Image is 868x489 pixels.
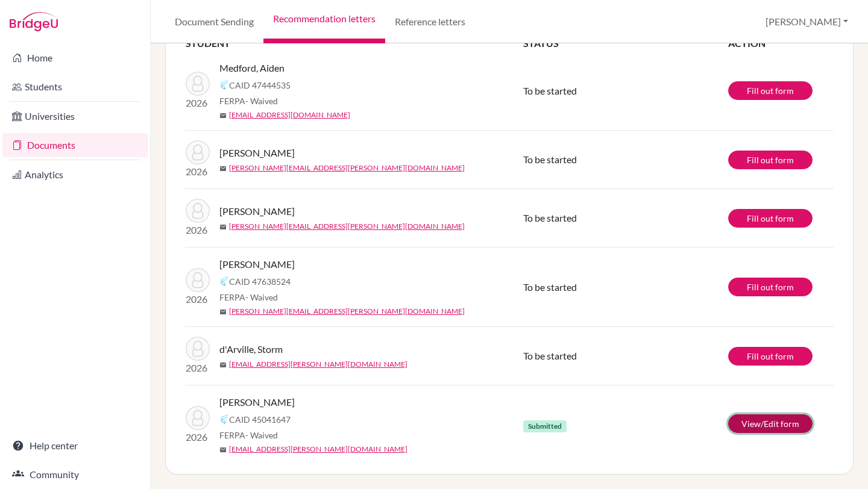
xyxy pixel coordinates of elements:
[728,151,813,169] a: Fill out form
[186,430,210,444] p: 2026
[219,291,278,304] span: FERPA
[186,164,210,179] p: 2026
[186,292,210,307] p: 2026
[2,163,148,187] a: Analytics
[219,112,227,119] span: mail
[229,221,465,232] a: [PERSON_NAME][EMAIL_ADDRESS][PERSON_NAME][DOMAIN_NAME]
[186,223,210,237] p: 2026
[219,446,227,453] span: mail
[186,72,210,96] img: Medford, Aiden
[728,278,813,296] a: Fill out form
[760,10,854,33] button: [PERSON_NAME]
[2,46,148,70] a: Home
[219,308,227,316] span: mail
[245,292,278,302] span: - Waived
[523,212,577,223] span: To be started
[219,146,295,160] span: [PERSON_NAME]
[219,429,278,441] span: FERPA
[2,463,148,487] a: Community
[523,350,577,361] span: To be started
[229,79,291,92] span: CAID 47444535
[245,430,278,440] span: - Waived
[219,204,295,219] span: [PERSON_NAME]
[219,342,283,357] span: d'Arville, Storm
[2,434,148,458] a: Help center
[728,347,813,366] a: Fill out form
[728,209,813,228] a: Fill out form
[229,275,291,288] span: CAID 47638524
[186,140,210,164] img: Guerra, Jeremiah
[728,81,813,100] a: Fill out form
[2,75,148,99] a: Students
[219,257,295,272] span: [PERSON_NAME]
[229,444,407,455] a: [EMAIL_ADDRESS][PERSON_NAME][DOMAIN_NAME]
[219,61,285,75] span: Medford, Aiden
[186,96,210,110] p: 2026
[219,223,227,231] span: mail
[186,361,210,375] p: 2026
[185,36,523,51] th: STUDENT
[523,154,577,165] span: To be started
[10,12,58,31] img: Bridge-U
[229,163,465,173] a: [PERSON_NAME][EMAIL_ADDRESS][PERSON_NAME][DOMAIN_NAME]
[219,361,227,369] span: mail
[229,306,465,317] a: [PERSON_NAME][EMAIL_ADDRESS][PERSON_NAME][DOMAIN_NAME]
[219,395,295,410] span: [PERSON_NAME]
[523,36,728,51] th: STATUS
[219,165,227,172] span: mail
[229,359,407,370] a: [EMAIL_ADDRESS][PERSON_NAME][DOMAIN_NAME]
[219,80,229,90] img: Common App logo
[728,414,813,433] a: View/Edit form
[186,199,210,223] img: Guerra, Jeremiah
[229,413,291,426] span: CAID 45041647
[219,95,278,107] span: FERPA
[2,133,148,157] a: Documents
[2,104,148,128] a: Universities
[186,268,210,292] img: ruiz, manuel
[245,96,278,106] span: - Waived
[728,36,834,51] th: ACTION
[186,337,210,361] img: d'Arville, Storm
[523,420,567,432] span: Submitted
[219,276,229,286] img: Common App logo
[219,414,229,424] img: Common App logo
[186,406,210,430] img: Mendez, Francisco
[523,281,577,293] span: To be started
[523,85,577,96] span: To be started
[229,110,350,120] a: [EMAIL_ADDRESS][DOMAIN_NAME]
